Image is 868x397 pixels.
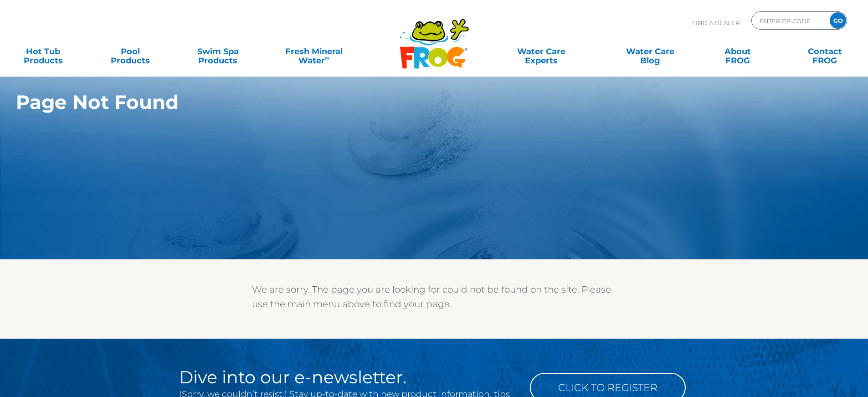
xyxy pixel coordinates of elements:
[704,42,771,61] a: AboutFROG
[325,54,329,62] sup: ∞
[791,42,859,61] a: ContactFROG
[271,42,356,61] a: Fresh MineralWater∞
[486,42,596,61] a: Water CareExperts
[179,368,516,387] h2: Dive into our e-newsletter.
[9,42,77,61] a: Hot TubProducts
[184,42,252,61] a: Swim SpaProducts
[759,14,820,27] input: Zip Code Form
[692,11,740,34] p: Find A Dealer
[616,42,684,61] a: Water CareBlog
[16,91,780,113] h1: Page Not Found
[97,42,164,61] a: PoolProducts
[252,282,616,311] p: We are sorry. The page you are looking for could not be found on the site. Please use the main me...
[830,12,846,29] input: GO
